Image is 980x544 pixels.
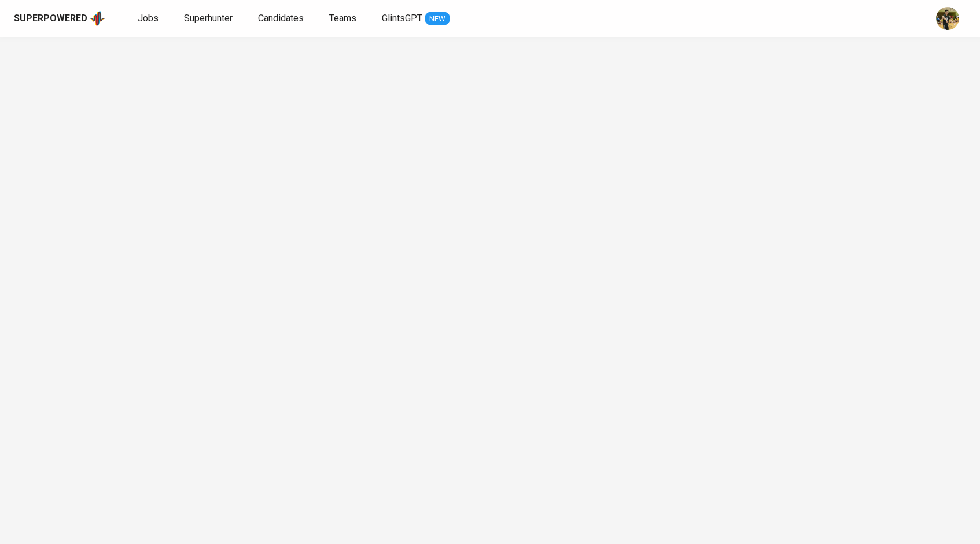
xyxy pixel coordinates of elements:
[936,7,959,30] img: yongcheng@glints.com
[14,10,105,27] a: Superpoweredapp logo
[138,12,161,26] a: Jobs
[425,13,450,25] span: NEW
[138,13,159,24] span: Jobs
[382,12,450,26] a: GlintsGPT NEW
[329,12,359,26] a: Teams
[14,12,87,25] div: Superpowered
[90,10,105,27] img: app logo
[184,13,233,24] span: Superhunter
[258,12,306,26] a: Candidates
[184,12,235,26] a: Superhunter
[382,13,422,24] span: GlintsGPT
[258,13,304,24] span: Candidates
[329,13,356,24] span: Teams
